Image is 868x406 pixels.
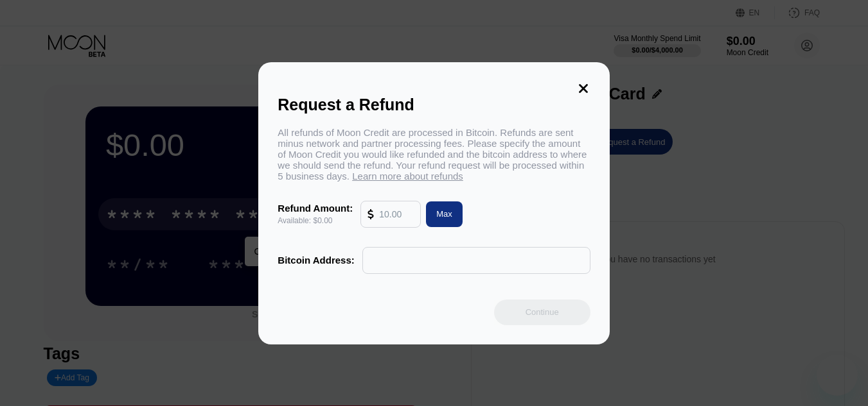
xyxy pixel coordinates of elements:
div: Max [436,208,452,219]
div: All refunds of Moon Credit are processed in Bitcoin. Refunds are sent minus network and partner p... [278,127,590,182]
div: Max [421,201,463,227]
input: 10.00 [379,201,414,227]
iframe: Pulsante per aprire la finestra di messaggistica [817,355,858,396]
span: Learn more about refunds [352,171,463,182]
div: Available: $0.00 [278,216,353,225]
div: Bitcoin Address: [278,255,354,266]
div: Request a Refund [278,96,590,114]
div: Refund Amount: [278,203,353,214]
